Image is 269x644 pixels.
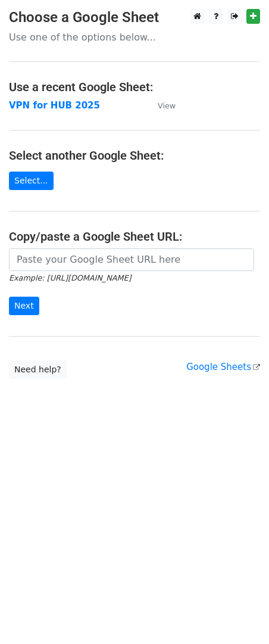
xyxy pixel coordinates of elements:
h3: Choose a Google Sheet [9,9,260,26]
small: View [158,101,176,110]
input: Next [9,297,39,315]
h4: Select another Google Sheet: [9,148,260,163]
iframe: Chat Widget [209,587,269,644]
a: VPN for HUB 2025 [9,100,100,111]
h4: Copy/paste a Google Sheet URL: [9,229,260,244]
a: Select... [9,172,54,190]
a: Need help? [9,360,67,379]
a: View [146,100,176,111]
small: Example: [URL][DOMAIN_NAME] [9,273,131,282]
h4: Use a recent Google Sheet: [9,80,260,94]
a: Google Sheets [186,362,260,372]
p: Use one of the options below... [9,31,260,43]
input: Paste your Google Sheet URL here [9,248,254,271]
